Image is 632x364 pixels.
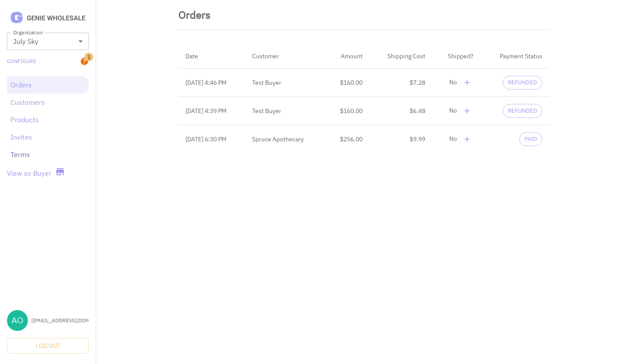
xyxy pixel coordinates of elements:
td: $9.99 [370,125,433,154]
th: Test Buyer [245,97,325,125]
td: $160.00 [325,69,370,97]
a: Invites [10,132,85,142]
td: $256.00 [325,125,370,154]
span: REFUNDED [503,79,542,87]
span: REFUNDED [503,107,542,115]
a: Configure [7,57,36,65]
th: [DATE] 4:46 PM [178,69,245,97]
td: $160.00 [325,97,370,125]
th: Shipping Cost [370,44,433,69]
img: aoxue@julyskyskincare.com [7,310,28,331]
th: [DATE] 4:39 PM [178,97,245,125]
a: Orders [10,80,85,90]
td: No [432,97,481,125]
button: Log Out [7,338,89,354]
a: View as Buyer [7,168,51,178]
a: Customers [10,97,85,107]
button: delete [461,76,474,89]
span: 1 [84,53,93,61]
div: Orders [178,7,211,23]
td: $7.28 [370,69,433,97]
a: Terms [10,149,85,160]
div: [EMAIL_ADDRESS][DOMAIN_NAME] [31,317,89,324]
label: Organization [13,29,43,36]
div: July Sky [7,33,89,50]
td: No [432,125,481,154]
table: simple table [178,44,549,153]
td: $6.48 [370,97,433,125]
th: Spruce Apothecary [245,125,325,154]
th: Amount [325,44,370,69]
th: Date [178,44,245,69]
th: Customer [245,44,325,69]
span: PAID [520,135,542,144]
button: delete [461,133,474,146]
td: No [432,69,481,97]
a: Products [10,114,85,125]
th: Test Buyer [245,69,325,97]
button: delete [461,104,474,117]
th: [DATE] 6:30 PM [178,125,245,154]
img: Logo [7,10,89,26]
th: Shipped? [432,44,481,69]
th: Payment Status [481,44,549,69]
